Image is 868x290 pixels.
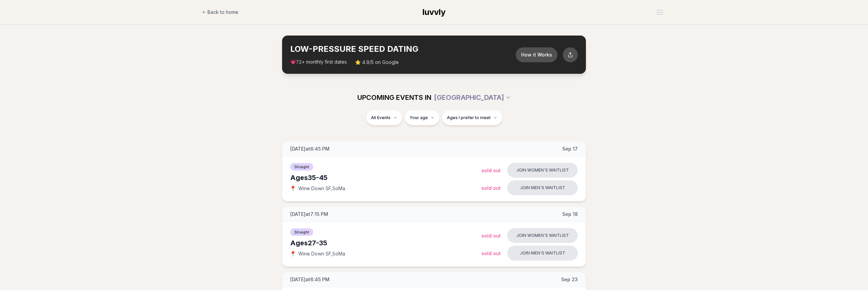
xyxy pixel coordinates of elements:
[507,228,578,243] button: Join women's waitlist
[654,7,666,17] button: Open menu
[481,185,501,191] span: Sold Out
[208,9,238,16] span: Back to home
[290,173,481,182] div: Ages 35-45
[507,246,578,261] button: Join men's waitlist
[422,7,446,18] a: luvvly
[290,228,313,236] span: Straight
[290,186,296,191] span: 📍
[298,250,345,257] span: Wine Down SF , SoMa
[357,93,431,102] span: UPCOMING EVENTS IN
[562,146,578,152] span: Sep 17
[290,146,330,152] span: [DATE] at 6:45 PM
[355,59,399,66] span: ⭐ 4.9/5 on Google
[290,211,328,218] span: [DATE] at 7:15 PM
[371,115,391,120] span: All Events
[405,110,439,125] button: Your age
[410,115,428,120] span: Your age
[562,211,578,218] span: Sep 18
[290,276,330,283] span: [DATE] at 6:45 PM
[202,5,238,19] a: Back to home
[442,110,502,125] button: Ages I prefer to meet
[366,110,402,125] button: All Events
[507,180,578,195] button: Join men's waitlist
[481,233,501,239] span: Sold Out
[298,185,345,192] span: Wine Down SF , SoMa
[434,90,511,105] button: [GEOGRAPHIC_DATA]
[561,276,578,283] span: Sep 23
[481,250,501,256] span: Sold Out
[481,168,501,173] span: Sold Out
[507,163,578,178] button: Join women's waitlist
[290,59,347,66] span: 💗 + monthly first dates
[290,44,516,54] h2: LOW-PRESSURE SPEED DATING
[290,251,296,256] span: 📍
[290,238,481,248] div: Ages 27-35
[290,163,313,171] span: Straight
[422,7,446,17] span: luvvly
[296,60,302,65] span: 72
[447,115,491,120] span: Ages I prefer to meet
[516,47,557,62] button: How it Works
